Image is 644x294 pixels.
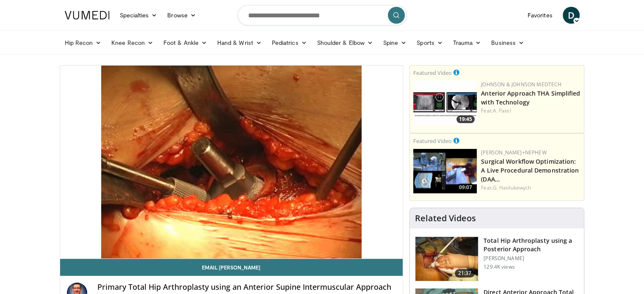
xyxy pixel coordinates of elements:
small: Featured Video [413,69,452,77]
div: Feat. [481,184,580,192]
a: Business [486,34,529,51]
img: 286987_0000_1.png.150x105_q85_crop-smart_upscale.jpg [415,237,478,281]
span: 09:07 [456,184,475,191]
a: Sports [412,34,448,51]
small: Featured Video [413,137,452,145]
a: 21:37 Total Hip Arthroplasty using a Posterior Approach [PERSON_NAME] 129.4K views [415,236,579,281]
a: Knee Recon [106,34,158,51]
a: Specialties [115,7,163,24]
a: 19:45 [413,81,477,125]
a: Pediatrics [267,34,312,51]
a: Shoulder & Elbow [312,34,378,51]
img: bcfc90b5-8c69-4b20-afee-af4c0acaf118.150x105_q85_crop-smart_upscale.jpg [413,149,477,193]
img: VuMedi Logo [65,11,110,19]
a: Hip Recon [60,34,107,51]
p: [PERSON_NAME] [484,255,579,262]
a: 09:07 [413,149,477,193]
span: 19:45 [456,115,475,123]
a: Email [PERSON_NAME] [60,259,403,276]
a: Browse [162,7,201,24]
span: 21:37 [455,269,475,278]
a: Favorites [522,7,558,24]
video-js: Video Player [60,66,403,259]
a: A. Patel [493,107,511,114]
a: Spine [378,34,412,51]
a: Johnson & Johnson MedTech [481,81,561,88]
h4: Primary Total Hip Arthroplasty using an Anterior Supine Intermuscular Approach [97,283,396,292]
p: 129.4K views [484,264,514,270]
a: Surgical Workflow Optimization: A Live Procedural Demonstration (DAA… [481,157,579,183]
div: Feat. [481,107,580,115]
a: Hand & Wrist [212,34,267,51]
a: Anterior Approach THA Simplified with Technology [481,89,580,106]
a: [PERSON_NAME]+Nephew [481,149,546,156]
a: D [563,7,580,24]
a: Trauma [448,34,486,51]
a: Foot & Ankle [158,34,212,51]
img: 06bb1c17-1231-4454-8f12-6191b0b3b81a.150x105_q85_crop-smart_upscale.jpg [413,81,477,125]
input: Search topics, interventions [238,5,407,25]
h4: Related Videos [415,213,476,223]
h3: Total Hip Arthroplasty using a Posterior Approach [484,236,579,253]
a: G. Haidukewych [493,184,531,191]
